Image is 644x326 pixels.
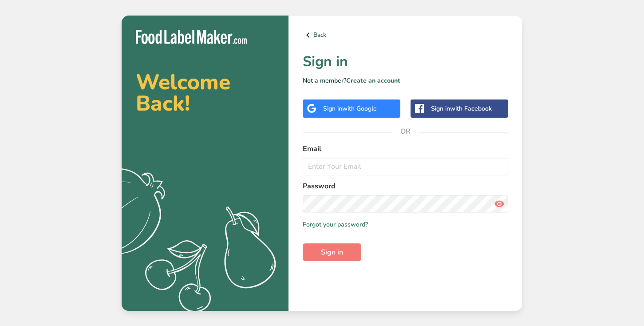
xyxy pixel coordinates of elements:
[303,51,508,72] h1: Sign in
[303,30,508,40] a: Back
[323,104,377,113] div: Sign in
[303,220,368,229] a: Forgot your password?
[303,243,361,261] button: Sign in
[342,104,377,113] span: with Google
[136,30,247,44] img: Food Label Maker
[303,181,508,191] label: Password
[136,72,274,114] h2: Welcome Back!
[303,143,508,154] label: Email
[450,104,492,113] span: with Facebook
[303,76,508,85] p: Not a member?
[392,118,419,145] span: OR
[346,76,400,85] a: Create an account
[431,104,492,113] div: Sign in
[321,247,343,258] span: Sign in
[303,158,508,175] input: Enter Your Email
